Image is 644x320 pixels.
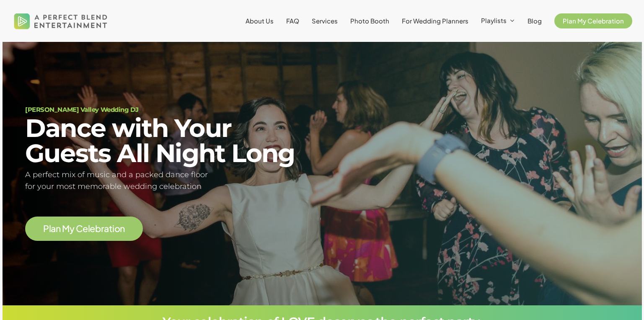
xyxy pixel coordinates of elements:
span: Blog [528,17,542,25]
a: Services [312,18,338,24]
span: C [76,224,83,233]
a: Photo Booth [350,18,389,24]
span: l [88,224,90,233]
span: About Us [246,17,274,25]
a: Plan My Celebration [43,224,125,234]
span: e [83,224,88,233]
span: For Wedding Planners [402,17,468,25]
img: A Perfect Blend Entertainment [12,6,110,36]
a: Playlists [481,17,515,25]
span: P [43,224,49,233]
h2: Dance with Your Guests All Night Long [25,116,312,166]
h1: [PERSON_NAME] Valley Wedding DJ [25,106,312,113]
span: i [112,224,114,233]
a: About Us [246,18,274,24]
span: n [120,224,125,233]
span: a [51,224,56,233]
span: l [49,224,51,233]
a: FAQ [286,18,299,24]
span: o [114,224,120,233]
span: FAQ [286,17,299,25]
h5: A perfect mix of music and a packed dance floor for your most memorable wedding celebration [25,169,312,193]
span: Services [312,17,338,25]
span: n [56,224,61,233]
span: Plan My Celebration [563,17,624,25]
span: r [101,224,104,233]
span: Playlists [481,16,507,24]
span: e [90,224,95,233]
a: Plan My Celebration [554,18,632,24]
a: Blog [528,18,542,24]
span: y [70,224,75,233]
span: Photo Booth [350,17,389,25]
span: t [109,224,113,233]
span: a [104,224,109,233]
a: For Wedding Planners [402,18,468,24]
span: b [95,224,101,233]
span: M [62,224,70,233]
